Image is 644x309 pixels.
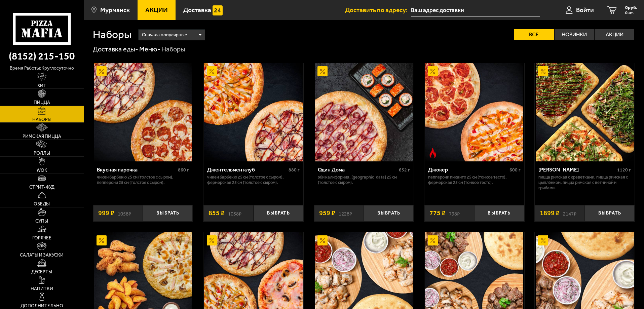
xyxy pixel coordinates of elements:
span: 880 г [289,167,300,173]
button: Выбрать [364,205,414,222]
img: Акционный [538,235,548,245]
span: 0 шт. [625,11,637,15]
img: Мама Миа [536,63,634,161]
span: Салаты и закуски [20,253,64,258]
s: 1228 ₽ [339,210,352,217]
s: 798 ₽ [449,210,460,217]
span: 1120 г [617,167,631,173]
span: Доставить по адресу: [345,7,411,13]
img: Акционный [538,66,548,76]
p: Чикен Барбекю 25 см (толстое с сыром), Фермерская 25 см (толстое с сыром). [207,175,300,185]
div: [PERSON_NAME] [538,166,615,173]
button: Выбрать [143,205,193,222]
span: 652 г [399,167,410,173]
span: Акции [145,7,168,13]
img: Вкусная парочка [94,63,192,161]
s: 1058 ₽ [118,210,131,217]
a: Меню- [139,45,160,53]
div: Один Дома [318,166,397,173]
span: 775 ₽ [429,210,446,217]
div: Вкусная парочка [97,166,177,173]
span: 0 руб. [625,5,637,10]
div: Джентельмен клуб [207,166,287,173]
span: Хит [37,83,46,88]
button: Выбрать [254,205,303,222]
img: Один Дома [315,63,413,161]
div: Наборы [161,45,185,54]
img: Акционный [317,235,328,245]
span: Наборы [32,117,51,122]
img: Острое блюдо [428,148,438,158]
p: Чикен Барбекю 25 см (толстое с сыром), Пепперони 25 см (толстое с сыром). [97,175,189,185]
label: Акции [595,29,634,40]
span: WOK [37,168,47,173]
button: Выбрать [474,205,524,222]
span: Мурманск [100,7,130,13]
span: Римская пицца [23,134,61,139]
p: Пицца Римская с креветками, Пицца Римская с цыплёнком, Пицца Римская с ветчиной и грибами. [538,175,631,191]
span: Дополнительно [21,304,63,308]
a: АкционныйМама Миа [535,63,635,161]
span: 600 г [509,167,521,173]
label: Все [514,29,554,40]
a: АкционныйДжентельмен клуб [203,63,303,161]
img: Акционный [428,66,438,76]
div: Джокер [428,166,508,173]
span: Горячее [32,236,51,240]
span: Сначала популярные [142,29,187,41]
span: Доставка [183,7,211,13]
span: Напитки [31,286,53,291]
a: АкционныйОстрое блюдоДжокер [424,63,524,161]
span: 860 г [178,167,189,173]
span: Войти [576,7,594,13]
s: 2147 ₽ [563,210,576,217]
img: Акционный [317,66,328,76]
s: 1038 ₽ [228,210,241,217]
span: Обеды [34,202,50,206]
span: 855 ₽ [209,210,225,217]
img: Акционный [207,66,217,76]
img: Акционный [97,235,107,245]
span: Стрит-фуд [29,185,54,190]
img: Акционный [207,235,217,245]
p: Эби Калифорния, [GEOGRAPHIC_DATA] 25 см (толстое с сыром). [318,175,410,185]
img: Акционный [97,66,107,76]
img: 15daf4d41897b9f0e9f617042186c801.svg [213,5,223,15]
a: Доставка еды- [93,45,138,53]
span: 1899 ₽ [540,210,560,217]
h1: Наборы [93,29,131,40]
img: Акционный [428,235,438,245]
span: Роллы [34,151,50,156]
span: Супы [35,219,48,224]
a: АкционныйОдин Дома [314,63,414,161]
span: Пицца [34,100,50,105]
img: Джентельмен клуб [204,63,302,161]
button: Выбрать [585,205,635,222]
a: АкционныйВкусная парочка [93,63,193,161]
span: Десерты [31,270,52,274]
input: Ваш адрес доставки [411,4,540,16]
span: 959 ₽ [319,210,335,217]
p: Пепперони Пиканто 25 см (тонкое тесто), Фермерская 25 см (тонкое тесто). [428,175,521,185]
span: 999 ₽ [98,210,114,217]
label: Новинки [555,29,594,40]
img: Джокер [425,63,523,161]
